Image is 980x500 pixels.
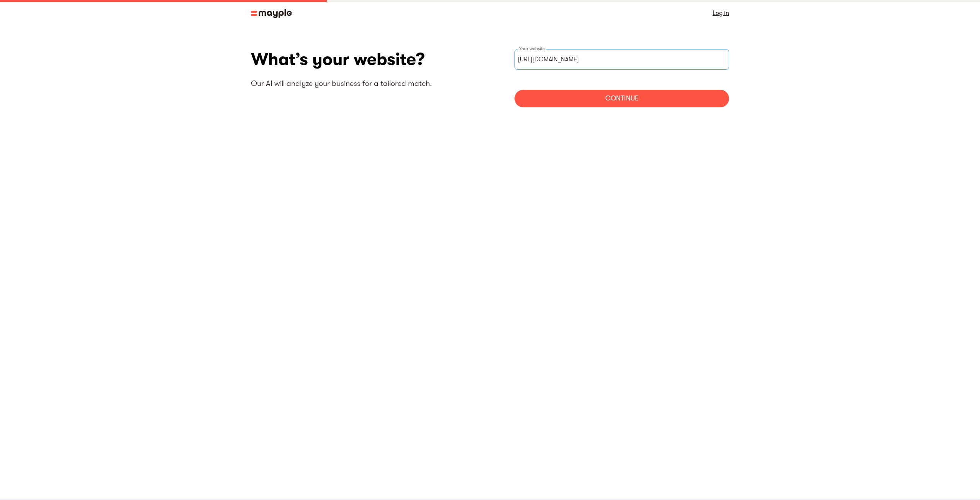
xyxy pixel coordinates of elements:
[842,411,980,500] iframe: Chat Widget
[713,8,729,18] a: Log in
[515,49,729,107] form: websiteStep
[518,46,546,52] label: Your website
[251,79,490,89] p: Our AI will analyze your business for a tailored match.
[251,49,490,69] h1: What’s your website?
